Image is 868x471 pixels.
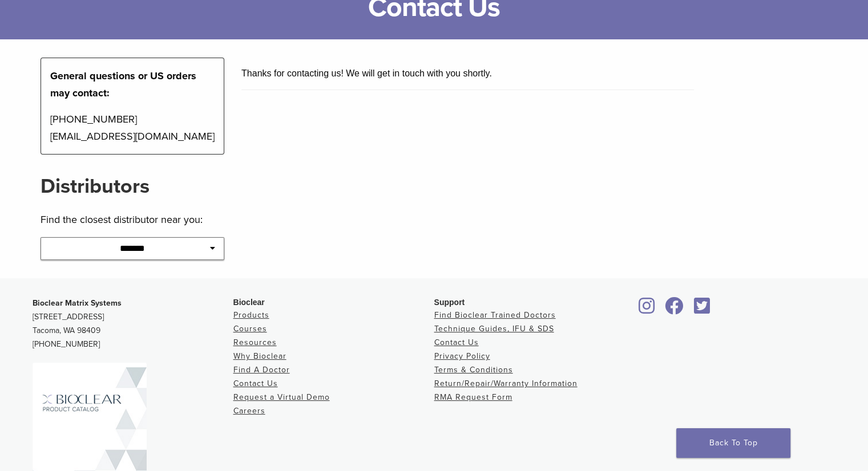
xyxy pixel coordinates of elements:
[233,310,269,320] a: Products
[434,365,513,375] a: Terms & Conditions
[635,304,659,315] a: Bioclear
[233,351,286,361] a: Why Bioclear
[50,111,215,145] p: [PHONE_NUMBER] [EMAIL_ADDRESS][DOMAIN_NAME]
[434,392,512,402] a: RMA Request Form
[41,211,225,228] p: Find the closest distributor near you:
[434,351,490,361] a: Privacy Policy
[241,67,694,80] div: Thanks for contacting us! We will get in touch with you shortly.
[233,379,278,388] a: Contact Us
[233,406,265,416] a: Careers
[676,428,790,458] a: Back To Top
[690,304,714,315] a: Bioclear
[434,298,465,307] span: Support
[233,365,290,375] a: Find A Doctor
[41,173,225,200] h2: Distributors
[50,70,196,99] strong: General questions or US orders may contact:
[233,298,265,307] span: Bioclear
[233,324,267,334] a: Courses
[233,392,330,402] a: Request a Virtual Demo
[434,324,554,334] a: Technique Guides, IFU & SDS
[33,297,233,351] p: [STREET_ADDRESS] Tacoma, WA 98409 [PHONE_NUMBER]
[434,338,479,347] a: Contact Us
[434,310,556,320] a: Find Bioclear Trained Doctors
[33,298,122,308] strong: Bioclear Matrix Systems
[233,338,277,347] a: Resources
[661,304,688,315] a: Bioclear
[434,379,578,388] a: Return/Repair/Warranty Information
